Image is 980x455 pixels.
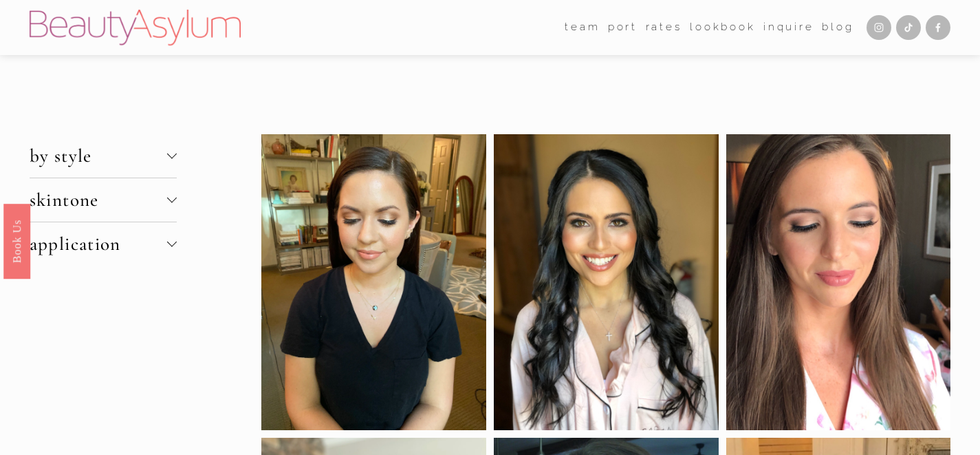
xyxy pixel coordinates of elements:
[30,145,167,167] span: by style
[565,17,600,39] a: folder dropdown
[30,134,177,178] button: by style
[896,15,921,40] a: TikTok
[30,10,241,45] img: Beauty Asylum | Bridal Hair &amp; Makeup Charlotte &amp; Atlanta
[690,17,756,39] a: Lookbook
[867,15,891,40] a: Instagram
[30,233,167,255] span: application
[763,17,814,39] a: Inquire
[822,17,853,39] a: Blog
[30,178,177,222] button: skintone
[3,203,30,278] a: Book Us
[926,15,950,40] a: Facebook
[646,17,682,39] a: Rates
[30,222,177,266] button: application
[608,17,638,39] a: port
[565,18,600,37] span: team
[30,189,167,211] span: skintone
